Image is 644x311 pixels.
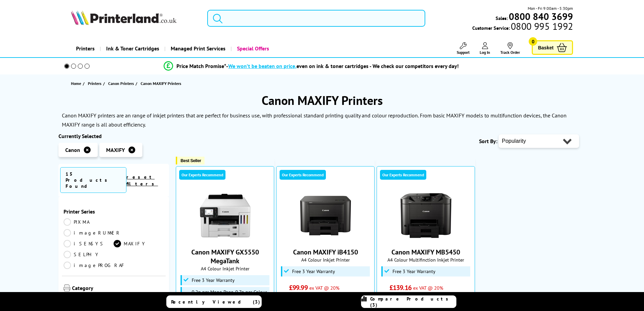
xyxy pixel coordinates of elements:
span: A4 Colour Inkjet Printer [180,265,270,272]
div: - even on ink & toner cartridges - We check our competitors every day! [226,63,459,69]
div: Currently Selected [58,133,169,139]
span: Basket [538,43,553,52]
a: reset filters [126,174,158,187]
span: Best Seller [181,158,201,163]
span: Sort By: [479,138,497,145]
img: Printerland Logo [71,10,176,25]
div: Our Experts Recommend [280,170,326,180]
span: Canon MAXIFY Printers [141,81,181,86]
span: £139.16 [389,283,411,292]
a: 0800 840 3699 [508,13,573,20]
a: Special Offers [231,40,274,57]
button: Best Seller [176,157,205,164]
span: Printers [88,80,101,87]
span: Log In [480,50,490,55]
a: Canon Printers [108,80,136,87]
a: imageRUNNER [64,229,121,237]
img: Canon MAXIFY GX5550 MegaTank [200,190,251,241]
a: Canon MAXIFY iB4150 [300,236,351,242]
a: MAXIFY [114,240,164,247]
a: Canon MAXIFY MB5450 [391,248,460,257]
span: Free 3 Year Warranty [292,269,335,274]
span: Canon [65,147,80,153]
span: Sales: [496,15,508,21]
span: Support [457,50,470,55]
img: Category [64,285,70,291]
span: We won’t be beaten on price, [228,63,296,69]
span: Mon - Fri 9:00am - 5:30pm [528,5,573,12]
p: Canon MAXIFY printers are an range of inkjet printers that are perfect for business use, with pro... [62,112,567,128]
img: Canon MAXIFY iB4150 [300,190,351,241]
a: PIXMA [64,218,114,226]
a: iSENSYS [64,240,114,247]
div: Our Experts Recommend [380,170,426,180]
span: Canon Printers [108,80,134,87]
a: Compare Products (3) [361,295,456,308]
span: Free 3 Year Warranty [192,277,235,283]
a: Canon MAXIFY iB4150 [293,248,358,257]
span: Printer Series [64,208,164,215]
span: 0800 995 1992 [510,23,573,29]
span: ex VAT @ 20% [413,285,443,291]
span: £99.99 [289,283,308,292]
a: Log In [480,42,490,55]
span: 0.2p per Mono Page, 0.7p per Colour Page* [192,289,268,300]
span: A4 Colour Inkjet Printer [280,257,371,263]
li: modal_Promise [55,60,568,72]
a: Home [71,80,83,87]
div: Our Experts Recommend [179,170,225,180]
span: Free 3 Year Warranty [392,269,435,274]
a: Basket 0 [532,40,573,55]
span: ex VAT @ 20% [309,285,339,291]
a: Canon MAXIFY GX5550 MegaTank [200,236,251,242]
a: Printers [88,80,103,87]
span: Customer Service: [472,23,573,31]
span: Compare Products (3) [370,296,456,308]
a: Printerland Logo [71,10,199,26]
a: SELPHY [64,251,114,258]
span: A4 Colour Multifinction Inkjet Printer [380,257,471,263]
span: Category [72,285,164,293]
span: Ink & Toner Cartridges [106,40,159,57]
span: Price Match Promise* [176,63,226,69]
span: 0 [529,37,537,46]
a: Ink & Toner Cartridges [100,40,164,57]
span: Recently Viewed (3) [171,299,260,305]
span: MAXIFY [106,147,125,153]
a: Printers [71,40,100,57]
a: imagePROGRAF [64,262,126,269]
a: Managed Print Services [164,40,231,57]
h1: Canon MAXIFY Printers [58,92,586,108]
img: Canon MAXIFY MB5450 [401,190,451,241]
a: Canon MAXIFY GX5550 MegaTank [191,248,259,265]
a: Recently Viewed (3) [166,295,262,308]
span: 15 Products Found [60,167,127,193]
a: Support [457,42,470,55]
b: 0800 840 3699 [509,10,573,23]
a: Canon MAXIFY MB5450 [401,236,451,242]
a: Track Order [500,42,520,55]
